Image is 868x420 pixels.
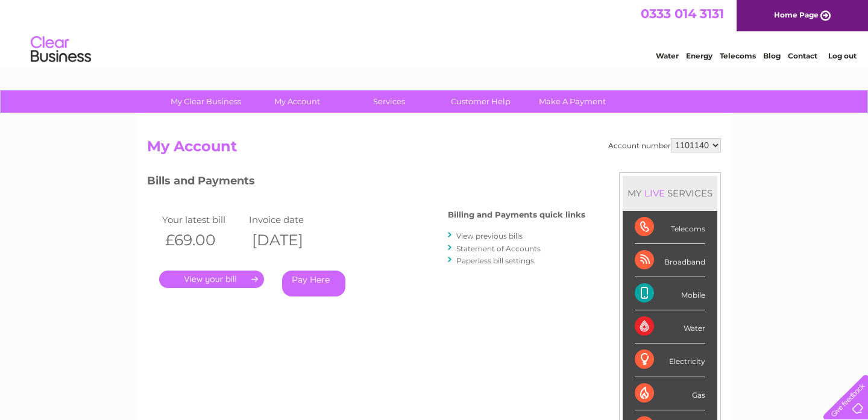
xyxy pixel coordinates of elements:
a: Log out [828,51,857,60]
a: Paperless bill settings [456,256,534,265]
a: Statement of Accounts [456,244,541,253]
h4: Billing and Payments quick links [448,210,585,219]
td: Invoice date [246,212,333,228]
a: . [159,271,264,288]
td: Your latest bill [159,212,246,228]
div: Mobile [635,277,705,310]
a: View previous bills [456,231,523,240]
div: Water [635,310,705,343]
div: Telecoms [635,211,705,244]
a: 0333 014 3131 [641,6,724,21]
div: Electricity [635,343,705,377]
a: Telecoms [720,51,756,60]
a: Blog [763,51,781,60]
div: Gas [635,377,705,410]
a: Contact [788,51,817,60]
img: logo.png [30,31,92,68]
a: Energy [686,51,712,60]
div: Clear Business is a trading name of Verastar Limited (registered in [GEOGRAPHIC_DATA] No. 3667643... [150,7,720,58]
a: Services [339,90,439,113]
a: Pay Here [282,271,345,296]
a: My Clear Business [156,90,256,113]
a: Customer Help [431,90,530,113]
div: Broadband [635,244,705,277]
a: My Account [248,90,347,113]
div: LIVE [642,187,667,199]
div: MY SERVICES [623,176,717,210]
div: Account number [608,138,721,152]
th: [DATE] [246,228,333,252]
h2: My Account [147,138,721,161]
a: Water [656,51,679,60]
h3: Bills and Payments [147,172,585,193]
th: £69.00 [159,228,246,252]
a: Make A Payment [523,90,622,113]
